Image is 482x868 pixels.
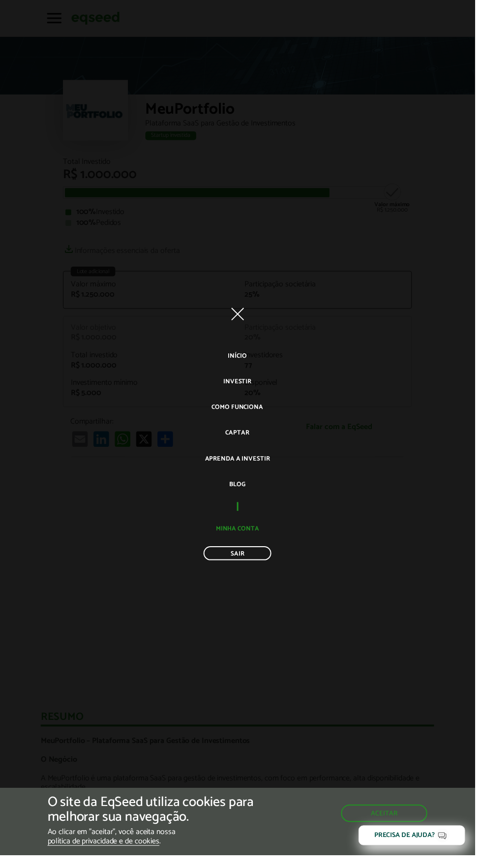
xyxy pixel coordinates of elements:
a: política de privacidade e de cookies [48,850,162,859]
a: Minha conta [219,528,263,545]
a: Como funciona [215,405,267,422]
p: Ao clicar em "aceitar", você aceita nossa . [48,840,279,859]
a: Sair [207,555,275,569]
button: Aceitar [346,817,434,835]
h5: O site da EqSeed utiliza cookies para melhorar sua navegação. [48,807,279,837]
a: Captar [229,432,253,448]
a: Blog [233,484,249,500]
a: Aprenda a investir [208,458,274,474]
a: Início [232,353,251,370]
a: Investir [227,379,255,396]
